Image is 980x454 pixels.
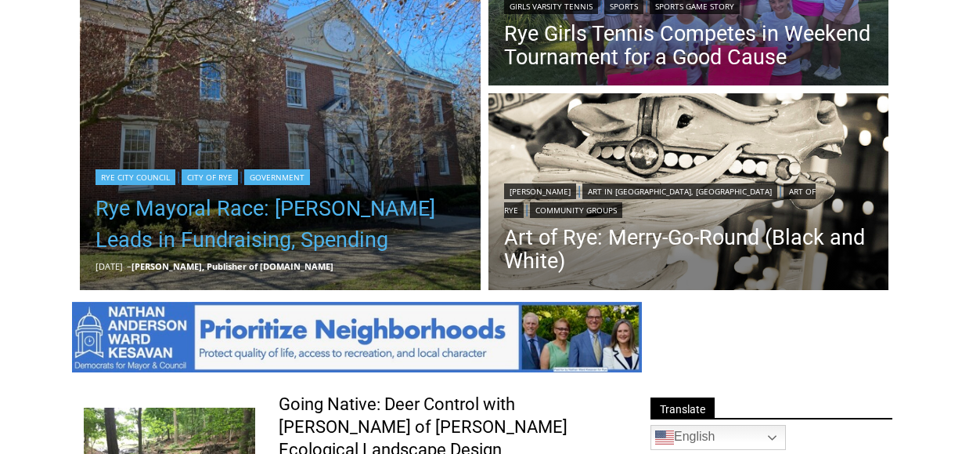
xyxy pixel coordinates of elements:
[95,193,465,256] a: Rye Mayoral Race: [PERSON_NAME] Leads in Fundraising, Spending
[95,260,123,272] time: [DATE]
[132,260,333,272] a: [PERSON_NAME], Publisher of [DOMAIN_NAME]
[488,93,889,294] a: Read More Art of Rye: Merry-Go-Round (Black and White)
[504,180,874,218] div: | | |
[582,183,777,199] a: Art in [GEOGRAPHIC_DATA], [GEOGRAPHIC_DATA]
[504,183,576,199] a: [PERSON_NAME]
[650,398,715,419] span: Translate
[488,93,889,294] img: [PHOTO: Merry-Go-Round (Black and White). Lights blur in the background as the horses spin. By Jo...
[13,158,208,194] h4: [PERSON_NAME] Read Sanctuary Fall Fest: [DATE]
[530,202,622,218] a: Community Groups
[655,428,674,447] img: en
[395,1,740,152] div: "I learned about the history of a place I’d honestly never considered even as a resident of [GEOG...
[409,156,726,191] span: Intern @ [DOMAIN_NAME]
[650,425,786,450] a: English
[244,169,310,185] a: Government
[377,152,758,195] a: Intern @ [DOMAIN_NAME]
[1,156,234,195] a: [PERSON_NAME] Read Sanctuary Fall Fest: [DATE]
[183,133,190,148] div: 6
[127,260,132,272] span: –
[95,169,175,185] a: Rye City Council
[164,46,210,129] div: Live Music
[164,133,171,148] div: 4
[504,226,874,273] a: Art of Rye: Merry-Go-Round (Black and White)
[95,166,465,185] div: | |
[182,169,238,185] a: City of Rye
[175,133,179,148] div: /
[504,22,874,69] a: Rye Girls Tennis Competes in Weekend Tournament for a Good Cause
